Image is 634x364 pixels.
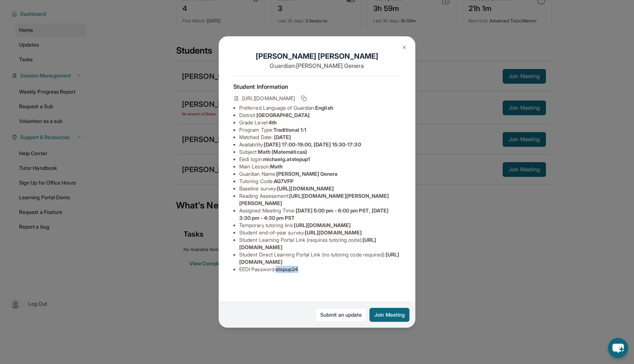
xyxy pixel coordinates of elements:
li: Student Learning Portal Link (requires tutoring code) : [239,236,401,251]
li: Eedi login : [239,156,401,163]
li: Student Direct Learning Portal Link (no tutoring code required) : [239,251,401,266]
span: [DATE] 5:00 pm - 6:00 pm PST, [DATE] 3:30 pm - 4:30 pm PST [239,207,389,221]
span: [DATE] 17:00-19:00, [DATE] 15:30-17:30 [264,141,361,148]
span: [DATE] [274,134,291,140]
span: stepup24 [276,266,298,272]
li: Reading Assessment : [239,192,401,207]
img: Close Icon [401,44,407,50]
span: [GEOGRAPHIC_DATA] [256,112,310,118]
span: English [315,105,333,111]
h1: [PERSON_NAME] [PERSON_NAME] [233,51,401,61]
li: Preferred Language of Guardian: [239,104,401,112]
li: Student end-of-year survey : [239,229,401,236]
span: Math [270,163,283,170]
button: Copy link [299,94,308,103]
li: Temporary tutoring link : [239,222,401,229]
span: AG7VFP [274,178,294,184]
li: Subject : [239,148,401,156]
a: Submit an update [316,308,367,322]
li: Assigned Meeting Time : [239,207,401,222]
span: Math (Matemáticas) [258,149,307,155]
span: [URL][DOMAIN_NAME] [277,185,334,192]
button: Join Meeting [369,308,409,322]
li: EEDI Password : [239,266,401,273]
button: chat-button [608,338,628,358]
h4: Student Information [233,82,401,91]
li: Guardian Name : [239,170,401,178]
li: Grade Level: [239,119,401,126]
span: [URL][DOMAIN_NAME] [294,222,351,228]
li: Baseline survey : [239,185,401,192]
li: Matched Date: [239,134,401,141]
li: District: [239,112,401,119]
li: Availability: [239,141,401,148]
li: Program Type: [239,126,401,134]
span: Traditional 1:1 [273,127,306,133]
span: [URL][DOMAIN_NAME][PERSON_NAME][PERSON_NAME] [239,193,389,206]
span: [URL][DOMAIN_NAME] [305,229,362,236]
li: Main Lesson : [239,163,401,170]
span: 4th [269,119,277,125]
span: michaelg.atstepup1 [263,156,310,162]
li: Tutoring Code : [239,178,401,185]
p: Guardian: [PERSON_NAME] Genera [233,61,401,70]
span: [URL][DOMAIN_NAME] [242,95,295,102]
span: [PERSON_NAME] Genera [276,171,338,177]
